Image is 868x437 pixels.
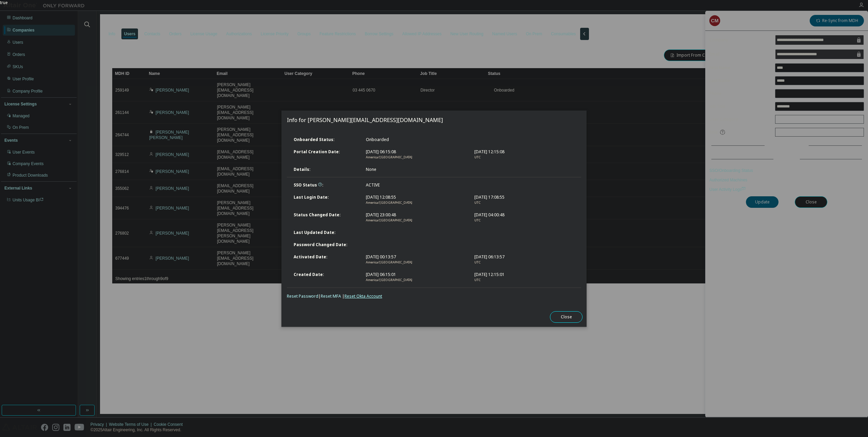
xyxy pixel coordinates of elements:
div: [DATE] 12:15:01 [470,272,579,283]
a: Reset Password [287,293,318,299]
div: UTC [474,155,575,160]
div: America/[GEOGRAPHIC_DATA] [366,155,466,160]
div: Activated Date : [290,254,362,265]
div: UTC [474,277,575,283]
a: Reset Okta Account [344,293,382,299]
div: Status Changed Date : [290,212,362,223]
div: America/[GEOGRAPHIC_DATA] [366,260,466,265]
div: UTC [474,218,575,223]
div: [DATE] 00:13:57 [362,254,470,265]
div: SSO Status : [290,182,362,188]
div: UTC [474,260,575,265]
div: Portal Creation Date : [290,149,362,160]
div: Created Date : [290,272,362,283]
div: [DATE] 04:00:48 [470,212,579,223]
div: America/[GEOGRAPHIC_DATA] [366,218,466,223]
div: Password Changed Date : [290,242,362,247]
div: Details : [290,167,362,172]
div: ACTIVE [362,182,470,188]
h2: Info for [PERSON_NAME][EMAIL_ADDRESS][DOMAIN_NAME] [281,111,587,130]
div: None [362,167,470,172]
div: Onboarded [362,137,470,142]
div: America/[GEOGRAPHIC_DATA] [366,200,466,205]
div: Onboarded Status : [290,137,362,142]
div: [DATE] 06:15:01 [362,272,470,283]
button: Close [550,311,583,323]
div: UTC [474,200,575,205]
div: [DATE] 12:08:55 [362,195,470,205]
div: [DATE] 12:15:08 [470,149,579,160]
div: [DATE] 17:08:55 [470,195,579,205]
a: Reset MFA [321,293,341,299]
div: | | [287,294,581,299]
div: [DATE] 23:00:48 [362,212,470,223]
div: [DATE] 06:15:08 [362,149,470,160]
div: America/[GEOGRAPHIC_DATA] [366,277,466,283]
div: Last Updated Date : [290,230,362,235]
div: Last Login Date : [290,195,362,205]
div: [DATE] 06:13:57 [470,254,579,265]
